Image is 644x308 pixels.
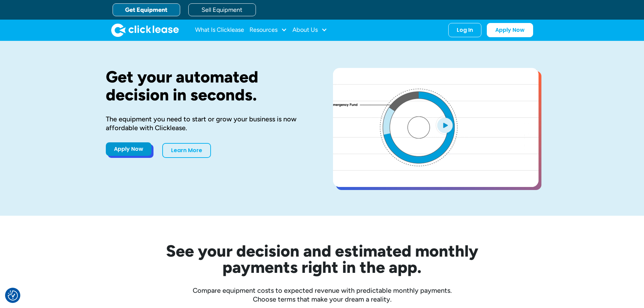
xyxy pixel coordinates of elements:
div: Resources [249,23,287,37]
div: Log In [457,27,473,33]
div: About Us [292,23,327,37]
img: Revisit consent button [8,290,18,301]
img: Clicklease logo [111,23,179,37]
h2: See your decision and estimated monthly payments right in the app. [133,243,511,275]
div: The equipment you need to start or grow your business is now affordable with Clicklease. [106,115,311,132]
button: Consent Preferences [8,290,18,301]
a: Apply Now [106,142,151,156]
a: Apply Now [487,23,533,37]
a: open lightbox [333,68,539,187]
a: home [111,23,179,37]
a: Learn More [162,143,211,158]
a: What Is Clicklease [195,23,244,37]
a: Sell Equipment [188,3,256,16]
a: Get Equipment [113,3,180,16]
div: Compare equipment costs to expected revenue with predictable monthly payments. Choose terms that ... [106,286,539,304]
img: Blue play button logo on a light blue circular background [436,116,454,135]
h1: Get your automated decision in seconds. [106,68,311,104]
